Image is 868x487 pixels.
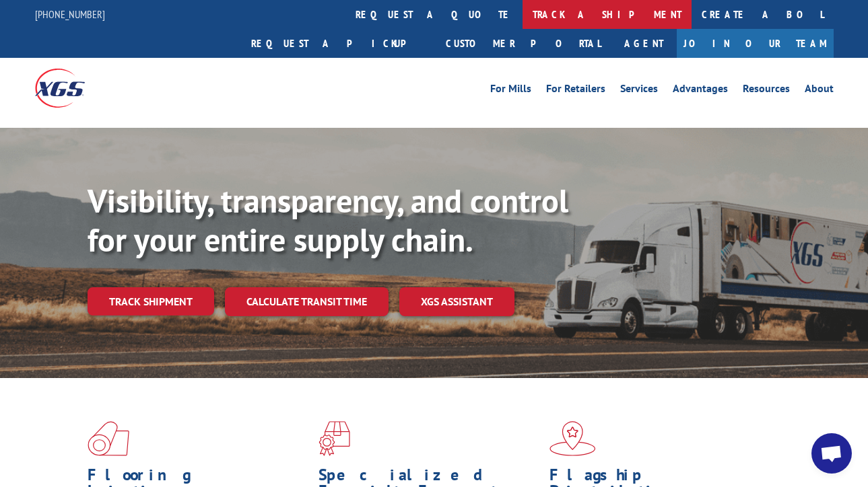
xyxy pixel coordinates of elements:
img: xgs-icon-focused-on-flooring-red [319,421,350,456]
a: Advantages [673,83,728,98]
b: Visibility, transparency, and control for your entire supply chain. [88,180,568,260]
a: [PHONE_NUMBER] [35,7,105,21]
img: xgs-icon-flagship-distribution-model-red [549,421,596,456]
a: Calculate transit time [225,287,389,316]
a: About [805,83,834,98]
a: XGS ASSISTANT [399,287,514,316]
a: For Retailers [546,83,605,98]
a: Open chat [811,433,852,474]
a: Resources [743,83,790,98]
a: Track shipment [88,287,214,315]
a: For Mills [490,83,531,98]
a: Services [620,83,658,98]
a: Request a pickup [241,29,436,58]
a: Join Our Team [677,29,834,58]
img: xgs-icon-total-supply-chain-intelligence-red [88,421,129,456]
a: Customer Portal [436,29,611,58]
a: Agent [611,29,677,58]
